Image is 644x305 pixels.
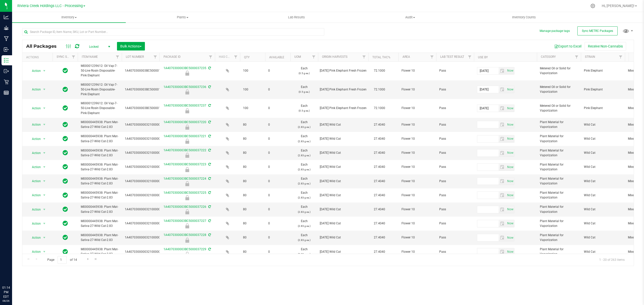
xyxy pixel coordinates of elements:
span: Set Current date [506,67,514,74]
span: Pass [439,122,471,127]
span: Set Current date [506,121,514,128]
span: M00000445938: Plant Mat-Sativa-27-Wild Cat-2.83 [81,134,119,143]
a: 1A4070300003BC5000037220 [164,120,206,124]
span: In Sync [63,192,68,199]
inline-svg: Retail [4,79,9,84]
span: select [41,149,48,157]
span: 100 [243,87,262,92]
div: [DATE] Pink Elephant Fresh Frozen [320,106,367,111]
span: Sync from Compliance System [208,120,211,124]
a: Package ID [164,55,181,59]
div: [DATE] Wild Cat [320,136,367,141]
span: select [499,121,506,128]
div: Final Check Lock [159,125,216,130]
span: 27.4040 [371,192,388,199]
div: [DATE] Pink Elephant Fresh Frozen [320,87,367,92]
span: Wild Cat [584,207,622,212]
span: In Sync [63,86,68,93]
span: 0 [268,193,287,198]
span: Plant Material for Vaporization [540,176,578,186]
span: Pass [439,193,471,198]
span: Action [27,149,41,157]
span: Flower 10 [401,179,433,184]
button: Receive Non-Cannabis [585,42,626,50]
span: Set Current date [506,178,514,185]
span: select [499,67,506,74]
span: Action [27,86,41,93]
span: select [506,67,514,74]
span: 27.4040 [371,163,388,171]
span: 0 [268,106,287,111]
a: 1A4070300003BC5000037225 [164,191,206,194]
span: Sync from Compliance System [208,104,211,107]
inline-svg: Analytics [4,15,9,20]
span: Wild Cat [584,179,622,184]
div: Final Check Lock [159,181,216,186]
div: Final Check Lock [159,139,216,144]
span: Wild Cat [584,136,622,141]
div: [DATE] Wild Cat [320,193,367,198]
span: Sync from Compliance System [208,85,211,89]
a: Origin Harvests [322,55,347,59]
button: Bulk Actions [117,42,145,50]
span: Flower 10 [401,207,433,212]
div: Final Check Lock [159,209,216,214]
a: Filter [360,53,368,61]
a: Plants [126,12,239,23]
span: select [506,135,514,142]
span: Sync from Compliance System [208,219,211,223]
span: 80 [243,207,262,212]
span: Metered Oil or Solid for Vaporization [540,66,578,76]
span: Flower 10 [401,150,433,155]
span: Sync from Compliance System [208,177,211,180]
span: Flower 10 [401,136,433,141]
a: 1A4070300003BC5000037224 [164,177,206,180]
span: Each [293,148,315,158]
span: 100 [243,68,262,73]
span: Wild Cat [584,122,622,127]
span: Hi, [PERSON_NAME]! [602,4,634,8]
div: Final Check Lock [159,153,216,158]
p: (0.5 g ea.) [293,89,315,94]
span: 27.4040 [371,178,388,185]
inline-svg: Grow [4,25,9,30]
span: Each [293,104,315,113]
span: M00000445938: Plant Mat-Sativa-27-Wild Cat-2.83 [81,148,119,158]
a: 1A4070300003BC5000037235 [164,66,206,70]
a: Use By [478,56,488,59]
span: 80 [243,221,262,226]
span: 0 [268,150,287,155]
span: 1A4070300003BC5000015951 [125,106,168,111]
span: Plant Material for Vaporization [540,162,578,172]
div: Final Check Lock [159,89,216,94]
span: select [506,105,514,112]
div: [DATE] Wild Cat [320,122,367,127]
span: M00000445938: Plant Mat-Sativa-27-Wild Cat-2.83 [81,176,119,186]
div: [DATE] Wild Cat [320,179,367,184]
div: [DATE] Wild Cat [320,150,367,155]
a: Lab Results [239,12,353,23]
a: Go to the last page [92,256,100,263]
a: Filter [113,53,122,61]
span: 27.4040 [371,149,388,157]
span: M00000445938: Plant Mat-Sativa-27-Wild Cat-2.83 [81,219,119,228]
span: Flower 10 [401,106,433,111]
a: Filter [428,53,436,61]
span: Action [27,220,41,227]
div: Actions [26,56,51,59]
span: select [506,178,514,185]
a: Filter [207,53,215,61]
span: Sync from Compliance System [208,163,211,166]
span: select [41,121,48,128]
span: Pass [439,106,471,111]
span: select [41,105,48,112]
span: select [499,234,506,241]
span: Action [27,67,41,74]
span: In Sync [63,163,68,170]
span: Sync from Compliance System [208,134,211,138]
span: M00000445938: Plant Mat-Sativa-27-Wild Cat-2.83 [81,233,119,242]
a: Item Name [82,55,98,59]
span: Flower 10 [401,68,433,73]
span: Pass [439,150,471,155]
p: (2.83 g ea.) [293,139,315,144]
